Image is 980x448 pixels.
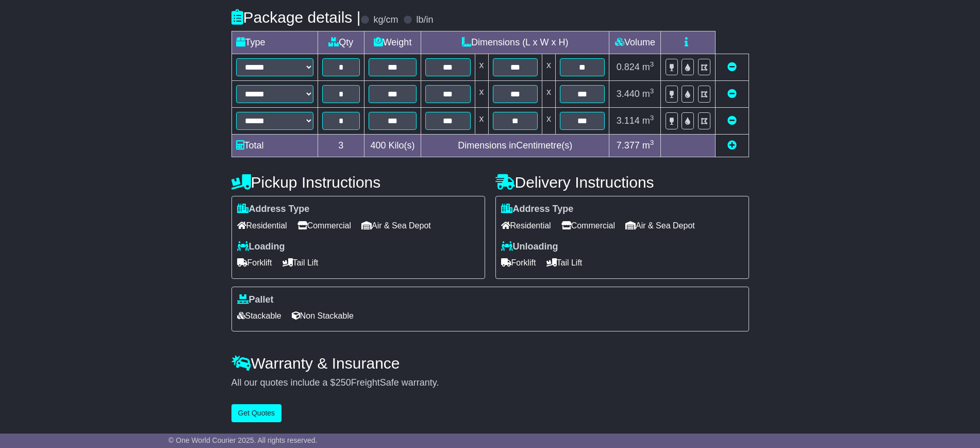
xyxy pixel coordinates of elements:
h4: Delivery Instructions [495,174,749,191]
td: Type [231,31,318,54]
span: Commercial [561,218,615,234]
td: Qty [318,31,364,54]
span: Commercial [297,218,351,234]
td: Volume [609,31,661,54]
span: 7.377 [617,140,640,151]
span: 0.824 [617,62,640,72]
span: m [642,115,654,126]
span: Residential [501,218,551,234]
label: Address Type [237,204,310,215]
span: m [642,89,654,99]
a: Remove this item [727,115,737,126]
span: 3.440 [617,89,640,99]
h4: Pickup Instructions [231,174,485,191]
span: Tail Lift [283,255,319,271]
td: x [542,54,555,81]
span: m [642,140,654,151]
h4: Warranty & Insurance [231,355,749,372]
td: Kilo(s) [364,135,421,157]
span: Residential [237,218,287,234]
span: 250 [336,377,351,388]
td: x [475,108,488,135]
span: © One World Courier 2025. All rights reserved. [169,436,318,444]
span: Air & Sea Depot [625,218,695,234]
td: Dimensions in Centimetre(s) [421,135,609,157]
span: Stackable [237,308,281,324]
sup: 3 [650,60,654,68]
td: Dimensions (L x W x H) [421,31,609,54]
td: Weight [364,31,421,54]
sup: 3 [650,87,654,95]
button: Get Quotes [231,404,282,422]
span: m [642,62,654,72]
label: kg/cm [373,14,398,26]
td: x [475,81,488,108]
label: Address Type [501,204,574,215]
sup: 3 [650,139,654,146]
td: x [475,54,488,81]
span: Air & Sea Depot [361,218,431,234]
span: Forklift [501,255,536,271]
label: Loading [237,241,285,253]
td: Total [231,135,318,157]
span: Tail Lift [546,255,583,271]
sup: 3 [650,114,654,122]
h4: Package details | [231,9,361,26]
span: Non Stackable [292,308,354,324]
a: Remove this item [727,62,737,72]
div: All our quotes include a $ FreightSafe warranty. [231,377,749,389]
label: Pallet [237,294,274,306]
td: x [542,81,555,108]
label: lb/in [416,14,433,26]
td: x [542,108,555,135]
a: Add new item [727,140,737,151]
label: Unloading [501,241,558,253]
td: 3 [318,135,364,157]
span: 400 [371,140,386,151]
span: 3.114 [617,115,640,126]
a: Remove this item [727,89,737,99]
span: Forklift [237,255,272,271]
